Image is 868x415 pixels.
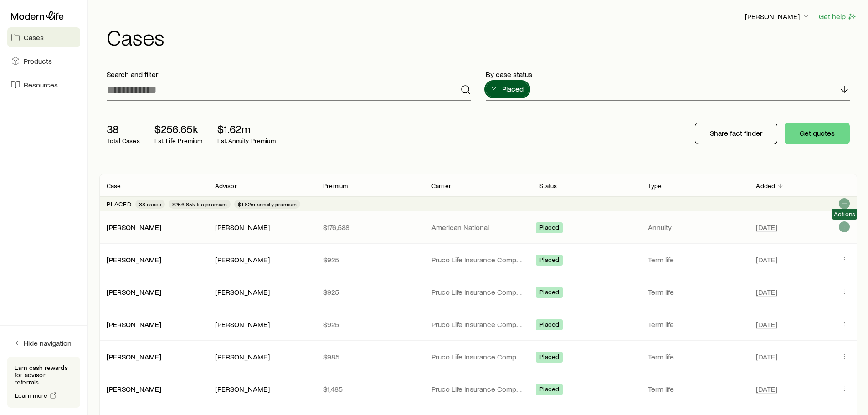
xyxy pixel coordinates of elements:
[107,384,161,393] a: [PERSON_NAME]
[107,70,471,79] p: Search and filter
[323,352,417,361] p: $985
[431,182,451,190] p: Carrier
[745,11,811,22] button: [PERSON_NAME]
[323,182,348,190] p: Premium
[323,255,417,264] p: $925
[648,255,742,264] p: Term life
[107,123,140,135] p: 38
[431,223,525,232] p: American National
[107,137,140,144] p: Total Cases
[323,223,417,232] p: $176,588
[756,287,777,297] span: [DATE]
[818,11,857,22] button: Get help
[323,320,417,329] p: $925
[539,353,559,363] span: Placed
[7,357,80,408] div: Earn cash rewards for advisor referrals.Learn more
[15,392,48,399] span: Learn more
[648,223,742,232] p: Annuity
[323,384,417,394] p: $1,485
[648,384,742,394] p: Term life
[648,352,742,361] p: Term life
[215,320,270,329] div: [PERSON_NAME]
[648,287,742,297] p: Term life
[215,255,270,265] div: [PERSON_NAME]
[486,70,850,79] p: By case status
[539,385,559,395] span: Placed
[431,255,525,264] p: Pruco Life Insurance Company
[238,200,297,208] span: $1.62m annuity premium
[215,352,270,362] div: [PERSON_NAME]
[695,123,777,144] button: Share fact finder
[24,80,58,89] span: Resources
[648,182,662,190] p: Type
[107,352,161,362] div: [PERSON_NAME]
[7,27,80,47] a: Cases
[745,12,811,21] p: [PERSON_NAME]
[710,128,762,138] p: Share fact finder
[24,338,72,348] span: Hide navigation
[107,320,161,329] div: [PERSON_NAME]
[431,320,525,329] p: Pruco Life Insurance Company
[539,224,559,233] span: Placed
[107,320,161,328] a: [PERSON_NAME]
[486,82,529,97] button: Placed
[756,182,775,190] p: Added
[107,223,161,231] a: [PERSON_NAME]
[217,123,276,135] p: $1.62m
[756,255,777,264] span: [DATE]
[756,384,777,394] span: [DATE]
[24,33,44,42] span: Cases
[107,200,132,208] p: Placed
[15,364,73,386] p: Earn cash rewards for advisor referrals.
[7,75,80,95] a: Resources
[756,223,777,232] span: [DATE]
[539,182,557,190] p: Status
[7,51,80,71] a: Products
[172,200,227,208] span: $256.65k life premium
[539,288,559,298] span: Placed
[107,352,161,361] a: [PERSON_NAME]
[154,123,203,135] p: $256.65k
[785,123,850,144] button: Get quotes
[756,320,777,329] span: [DATE]
[502,84,524,93] span: Placed
[107,384,161,394] div: [PERSON_NAME]
[215,223,270,232] div: [PERSON_NAME]
[24,56,52,66] span: Products
[107,26,857,48] h1: Cases
[834,210,855,218] span: Actions
[217,137,276,144] p: Est. Annuity Premium
[107,223,161,232] div: [PERSON_NAME]
[756,352,777,361] span: [DATE]
[215,182,237,190] p: Advisor
[539,321,559,330] span: Placed
[323,287,417,297] p: $925
[107,182,121,190] p: Case
[648,320,742,329] p: Term life
[154,137,203,144] p: Est. Life Premium
[539,256,559,266] span: Placed
[107,287,161,296] a: [PERSON_NAME]
[431,384,525,394] p: Pruco Life Insurance Company
[7,333,80,353] button: Hide navigation
[139,200,161,208] span: 38 cases
[215,287,270,297] div: [PERSON_NAME]
[431,352,525,361] p: Pruco Life Insurance Company
[431,287,525,297] p: Pruco Life Insurance Company
[215,384,270,394] div: [PERSON_NAME]
[107,287,161,297] div: [PERSON_NAME]
[107,255,161,265] div: [PERSON_NAME]
[107,255,161,264] a: [PERSON_NAME]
